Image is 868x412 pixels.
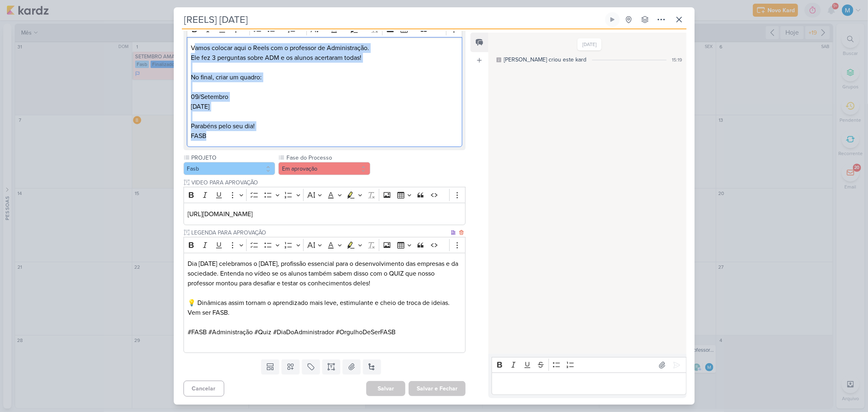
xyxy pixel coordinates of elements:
div: 15:19 [672,56,682,64]
input: Texto sem título [190,178,466,187]
p: Vamos colocar aqui o Reels com o professor de Administração. [191,43,458,53]
label: PROJETO [191,153,275,162]
p: Ele fez 3 perguntas sobre ADM e os alunos acertaram todas! [191,53,458,63]
p: FASB [191,131,458,141]
p: 💡 Dinâmicas assim tornam o aprendizado mais leve, estimulante e cheio de troca de ideias. [188,288,461,308]
div: Editor editing area: main [184,253,466,353]
p: [DATE] Parabéns pelo seu dia! [191,102,458,131]
p: Vem ser FASB. [188,308,461,318]
p: #FASB #Administração #Quiz #DiaDoAdministrador #OrgulhoDeSerFASB [188,327,461,347]
div: Editor editing area: main [184,203,466,225]
button: Em aprovação [278,162,370,175]
label: Fase do Processo [286,153,370,162]
div: [PERSON_NAME] criou este kard [504,55,586,64]
p: Dia [DATE] celebramos o [DATE], profissão essencial para o desenvolvimento das empresas e da soci... [188,259,461,288]
div: Editor toolbar [184,237,466,253]
p: No final, criar um quadro: 09/Setembro [191,72,458,102]
div: Editor editing area: main [492,373,686,395]
div: Editor toolbar [184,187,466,203]
input: Texto sem título [190,228,450,237]
div: Ligar relógio [609,16,616,23]
button: Cancelar [184,381,224,397]
p: [URL][DOMAIN_NAME] [188,209,461,219]
button: Fasb [184,162,275,175]
div: Editor toolbar [492,357,686,373]
div: Editor editing area: main [187,37,463,147]
input: Kard Sem Título [182,12,603,27]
